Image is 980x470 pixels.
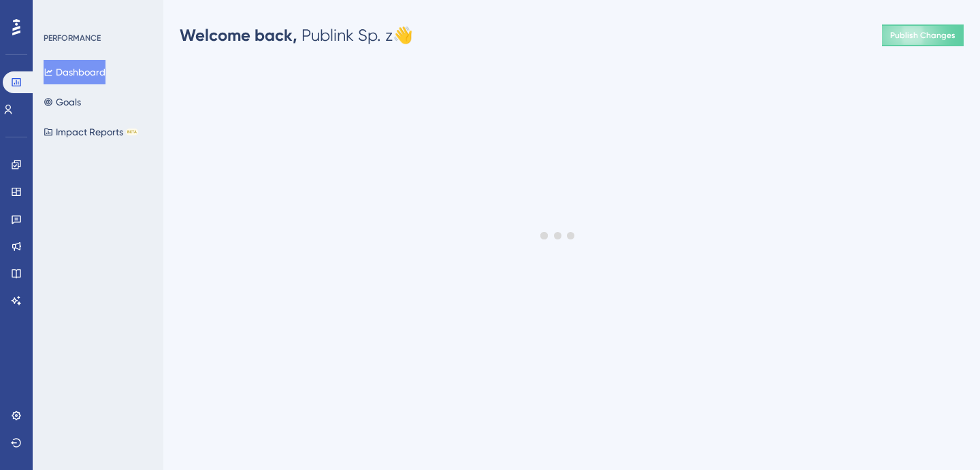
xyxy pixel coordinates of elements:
[44,120,138,144] button: Impact ReportsBETA
[180,25,297,45] span: Welcome back,
[44,90,81,114] button: Goals
[126,129,138,135] div: BETA
[44,60,105,84] button: Dashboard
[180,24,413,46] div: Publink Sp. z 👋
[882,24,964,46] button: Publish Changes
[44,33,101,44] div: PERFORMANCE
